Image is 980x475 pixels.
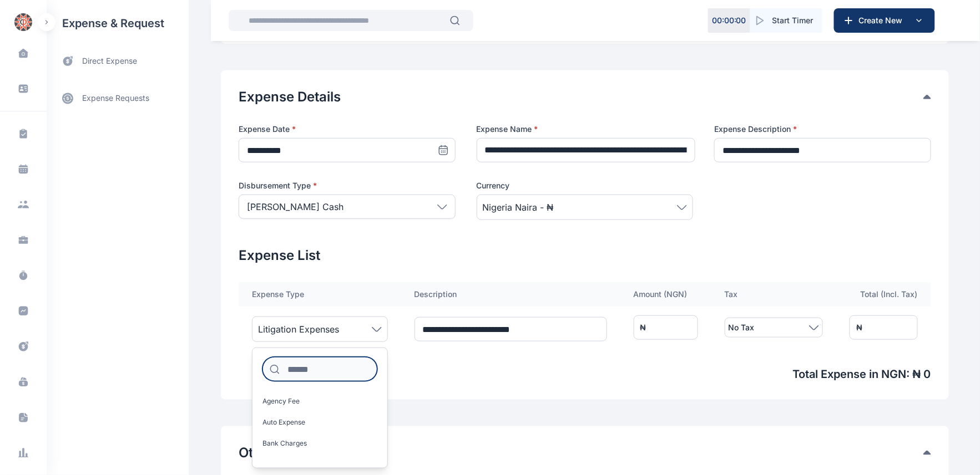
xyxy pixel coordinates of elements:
div: expense requests [47,76,189,111]
div: Expense Details [239,88,931,106]
div: Other Information [239,444,931,462]
th: Tax [711,282,837,307]
span: No Tax [729,321,755,334]
button: Expense Details [239,88,923,106]
span: Start Timer [772,15,814,26]
label: Disbursement Type [239,180,456,191]
span: Litigation Expenses [258,323,339,336]
span: direct expense [82,55,137,67]
p: [PERSON_NAME] Cash [247,200,343,213]
button: Create New [834,8,935,33]
span: Total Expense in NGN : ₦ 0 [239,366,931,382]
span: Create New [855,15,912,26]
div: ₦ [856,322,862,333]
th: Total (Incl. Tax) [836,282,931,307]
th: Amount ( NGN ) [620,282,711,307]
h2: Expense List [239,247,931,264]
span: Currency [477,180,510,191]
button: Other Information [239,444,923,462]
label: Expense Description [714,124,931,135]
span: Bank Charges [262,439,307,448]
a: expense requests [47,85,189,111]
th: Expense Type [239,282,401,307]
span: Auto Expense [262,418,305,427]
span: Nigeria Naira - ₦ [483,201,554,214]
th: Description [401,282,620,307]
span: Agency Fee [262,397,300,406]
div: ₦ [640,322,646,333]
p: 00 : 00 : 00 [712,15,746,26]
label: Expense Name [477,124,694,135]
label: Expense Date [239,124,456,135]
button: Start Timer [750,8,822,33]
a: direct expense [47,47,189,76]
